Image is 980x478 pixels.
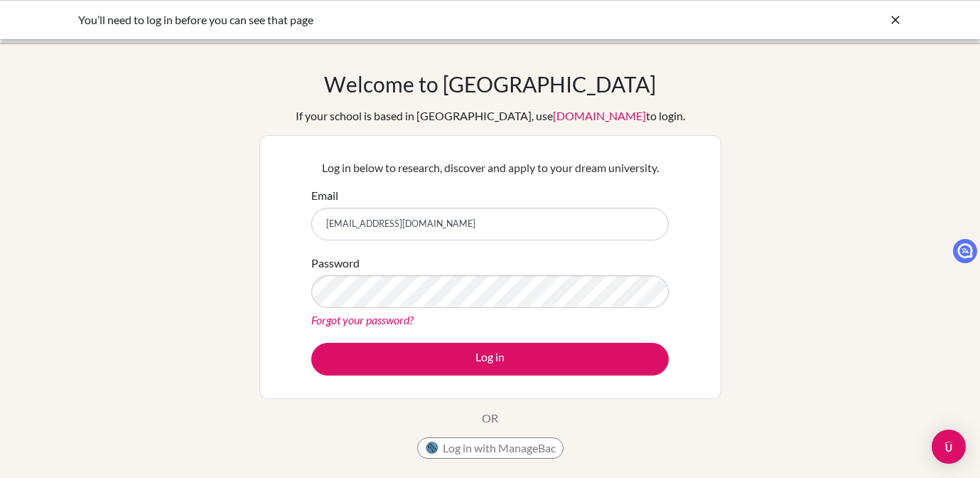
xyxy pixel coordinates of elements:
[417,437,564,459] button: Log in with ManageBac
[324,71,656,97] h1: Welcome to [GEOGRAPHIC_DATA]
[311,313,414,326] a: Forgot your password?
[311,343,669,376] button: Log in
[932,430,966,464] div: Open Intercom Messenger
[553,109,646,122] a: [DOMAIN_NAME]
[78,11,689,28] div: You’ll need to log in before you can see that page
[482,410,498,427] p: OR
[296,107,685,124] div: If your school is based in [GEOGRAPHIC_DATA], use to login.
[311,255,360,272] label: Password
[311,159,669,176] p: Log in below to research, discover and apply to your dream university.
[311,187,338,204] label: Email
